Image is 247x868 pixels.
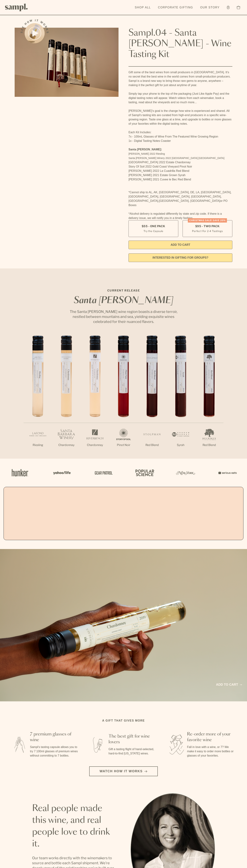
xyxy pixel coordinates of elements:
span: Santa [PERSON_NAME] Winery 2022 [GEOGRAPHIC_DATA] [GEOGRAPHIC_DATA] [128,157,224,159]
a: Shop All [133,4,153,11]
span: [PERSON_NAME] 2022 Riesling [128,152,165,155]
li: 7 / 7 [195,336,223,459]
h3: 7 premium glasses of wine [30,731,79,743]
small: Try the Capsule [143,229,163,233]
li: 5 / 7 [138,336,166,459]
li: 6 / 7 [166,336,195,459]
a: Corporate Gifting [156,4,195,11]
p: Red Blend [138,443,166,447]
p: Riesling [24,443,52,447]
span: , [158,199,159,202]
span: [GEOGRAPHIC_DATA], [GEOGRAPHIC_DATA] [159,199,220,202]
p: Pinot Noir [109,443,138,447]
p: Chardonnay [81,443,109,447]
span: $95 - Two Pack [195,224,220,228]
a: interested in gifting for groups? [128,253,232,262]
li: [PERSON_NAME] 2021 Estate Grown Syrah [128,173,232,177]
p: Fall in love with a wine, or 7? We make it easy to order more bottles or glasses of your favorites. [187,745,236,758]
button: Add to Cart [128,241,232,249]
button: See how it works [25,23,45,43]
p: Sampl's tasting capsule allows you to try 7 100ml glasses of premium wines without committing to ... [30,745,79,758]
li: 4 / 7 [109,336,138,459]
img: Sampl logo [5,4,28,11]
h2: A gift that gives more [102,719,145,723]
li: 3 / 7 [81,336,109,459]
img: Artboard_7_5b34974b-f019-449e-91fb-745f8d0877ee_x450.png [216,465,238,480]
li: [GEOGRAPHIC_DATA] 2022 Estate Chardonnay [128,160,232,164]
em: Santa [PERSON_NAME] [74,296,173,305]
img: Sampl.04 - Santa Barbara - Wine Tasting Kit [15,28,119,97]
img: Artboard_3_0b291449-6e8c-4d07-b2c2-3f3601a19cd1_x450.png [175,465,196,480]
p: Gift a tasting flight of hand-selected, hard-to-find [US_STATE] wines. [109,747,157,756]
img: Artboard_6_04f9a106-072f-468a-bdd7-f11783b05722_x450.png [51,465,72,480]
span: $55 - One Pack [142,224,165,228]
li: Story Of Soil 2022 Gold Coast Vineyard Pinot Noir [128,164,232,169]
p: Red Blend [195,443,223,447]
img: Artboard_4_28b4d326-c26e-48f9-9c80-911f17d6414e_x450.png [133,465,155,480]
img: Artboard_5_7fdae55a-36fd-43f7-8bfd-f74a06a2878e_x450.png [92,465,114,480]
a: Our Story [198,4,221,11]
small: Perfect For 2-4 Tastings [192,229,223,233]
img: Artboard_1_c8cd28af-0030-4af1-819c-248e302c7f06_x450.png [9,465,31,480]
li: [PERSON_NAME] 2021 Cuvee le Bec Red Blend [128,177,232,182]
div: Gift some of the best wines from small producers in [GEOGRAPHIC_DATA]. It’s no secret that the be... [128,70,232,220]
p: CURRENT RELEASE [66,288,181,293]
div: Christmas SALE! Save 20% [188,218,227,223]
li: 2 / 7 [52,336,81,459]
h1: Sampl.04 - Santa [PERSON_NAME] - Wine Tasting Kit [128,28,232,60]
h3: Re-order more of your favorite wine [187,731,236,743]
h3: The best gift for wine lovers [109,734,157,745]
h2: Real people made this wine, and real people love to drink it. [32,803,116,850]
a: Add to cart [216,682,242,687]
strong: Santa [PERSON_NAME]: [128,148,162,151]
p: The Santa [PERSON_NAME] wine region boasts a diverse terroir, nestled between mountains and sea, ... [66,309,181,324]
p: Chardonnay [52,443,81,447]
li: 1 / 7 [24,336,52,459]
li: [PERSON_NAME] 2022 La Cuadrilla Red Blend [128,169,232,173]
button: Watch how it works [89,766,158,776]
p: Syrah [166,443,195,447]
